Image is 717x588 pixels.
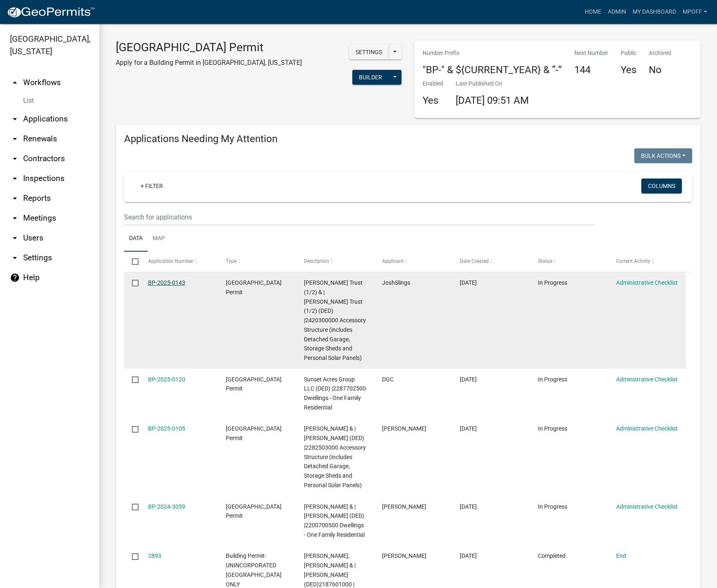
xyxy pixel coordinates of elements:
[608,252,686,271] datatable-header-cell: Current Activity
[10,154,20,164] i: arrow_drop_down
[616,376,678,383] a: Administrative Checklist
[634,148,692,163] button: Bulk Actions
[226,376,282,392] span: Marion County Building Permit
[382,258,404,264] span: Applicant
[382,552,426,559] span: DAN
[349,45,389,60] button: Settings
[226,279,282,295] span: Marion County Building Permit
[460,258,489,264] span: Date Created
[226,503,282,519] span: Marion County Building Permit
[616,279,678,286] a: Administrative Checklist
[148,552,161,559] a: 2893
[10,273,20,283] i: help
[140,252,218,271] datatable-header-cell: Application Number
[679,4,710,20] a: mpoff
[304,376,366,411] span: Sunset Acres Group LLC (DED) |2287702500 Dwellings - One Family Residential
[629,4,679,20] a: My Dashboard
[616,552,626,559] a: End
[226,258,237,264] span: Type
[10,78,20,88] i: arrow_drop_up
[460,376,477,383] span: 08/05/2025
[382,503,426,510] span: Christine
[304,279,366,361] span: Hughes, Johnathan Liv Trust (1/2) & | Hughes, Amy Liv Trust (1/2) (DED) |2420300000 Accessory Str...
[10,233,20,243] i: arrow_drop_down
[456,79,529,88] p: Last Published On
[10,213,20,223] i: arrow_drop_down
[124,133,692,145] h4: Applications Needing My Attention
[460,503,477,510] span: 10/08/2024
[460,279,477,286] span: 09/04/2025
[616,425,678,432] a: Administrative Checklist
[581,4,605,20] a: Home
[296,252,374,271] datatable-header-cell: Description
[621,64,636,76] h4: Yes
[641,179,682,193] button: Columns
[621,49,636,57] p: Public
[148,503,185,510] a: BP-2024-3059
[538,552,566,559] span: Completed
[304,425,366,488] span: Van Weelden, Matthew S & | Van Weelden, Teresa L (DED) |2282503000 Accessory Structure (includes ...
[218,252,296,271] datatable-header-cell: Type
[382,279,410,286] span: JoshSlings
[226,552,282,587] span: Building Permit-UNINCORPORATED MARION COUNTY ONLY
[574,64,608,76] h4: 144
[148,425,185,432] a: BP-2025-0105
[148,258,193,264] span: Application Number
[452,252,530,271] datatable-header-cell: Date Created
[10,114,20,124] i: arrow_drop_down
[10,253,20,263] i: arrow_drop_down
[10,174,20,183] i: arrow_drop_down
[116,40,302,55] h3: [GEOGRAPHIC_DATA] Permit
[304,258,329,264] span: Description
[226,425,282,441] span: Marion County Building Permit
[382,376,394,383] span: DGC
[134,179,170,193] a: + Filter
[460,552,477,559] span: 02/12/2024
[10,193,20,203] i: arrow_drop_down
[616,258,650,264] span: Current Activity
[538,425,567,432] span: In Progress
[605,4,629,20] a: Admin
[382,425,426,432] span: Matt Van Weelden
[530,252,608,271] datatable-header-cell: Status
[423,79,443,88] p: Enabled
[423,95,443,107] h4: Yes
[574,49,608,57] p: Next Number
[649,49,671,57] p: Archived
[374,252,452,271] datatable-header-cell: Applicant
[148,279,185,286] a: BP-2025-0143
[148,376,185,383] a: BP-2025-0120
[352,70,389,85] button: Builder
[460,425,477,432] span: 07/15/2025
[148,226,170,252] a: Map
[616,503,678,510] a: Administrative Checklist
[10,134,20,144] i: arrow_drop_down
[116,58,302,68] p: Apply for a Building Permit in [GEOGRAPHIC_DATA], [US_STATE]
[538,258,552,264] span: Status
[423,64,562,76] h4: "BP-" & ${CURRENT_YEAR} & “-”
[423,49,562,57] p: Number Prefix
[124,226,148,252] a: Data
[649,64,671,76] h4: No
[456,95,529,106] span: [DATE] 09:51 AM
[124,209,595,226] input: Search for applications
[538,376,567,383] span: In Progress
[304,503,365,538] span: Clark, Howard F & | Clark, Christine L (DED) |2200700500 Dwellings - One Family Residential
[538,503,567,510] span: In Progress
[124,252,140,271] datatable-header-cell: Select
[538,279,567,286] span: In Progress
